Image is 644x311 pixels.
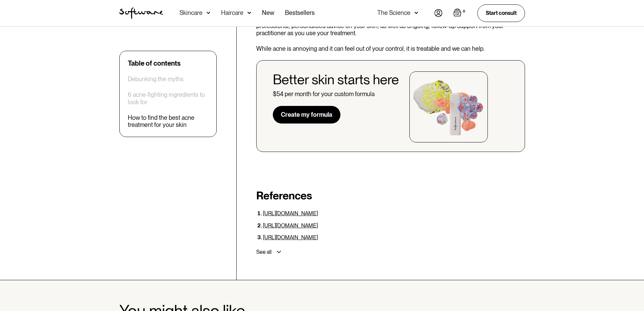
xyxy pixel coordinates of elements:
[180,9,202,16] div: Skincare
[221,9,243,16] div: Haircare
[273,71,399,88] div: Better skin starts here
[207,9,210,16] img: arrow down
[128,114,208,129] a: How to find the best acne treatment for your skin
[263,210,318,217] a: [URL][DOMAIN_NAME]
[273,90,375,98] div: $54 per month for your custom formula
[119,7,163,19] a: home
[263,234,318,241] a: [URL][DOMAIN_NAME]
[128,59,181,67] div: Table of contents
[128,75,184,83] a: Debunking the myths
[119,7,163,19] img: Software Logo
[414,9,418,16] img: arrow down
[256,189,525,202] h2: References
[256,45,525,52] p: While acne is annoying and it can feel out of your control, it is treatable and we can help.
[453,8,467,18] a: Open empty cart
[256,152,525,159] p: ‍
[477,4,525,22] a: Start consult
[256,249,271,256] div: See all
[247,9,251,16] img: arrow down
[273,106,340,124] a: Create my formula
[263,222,318,229] a: [URL][DOMAIN_NAME]
[377,9,410,16] div: The Science
[461,8,467,15] div: 0
[128,91,208,106] a: 6 acne-fighting ingredients to look for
